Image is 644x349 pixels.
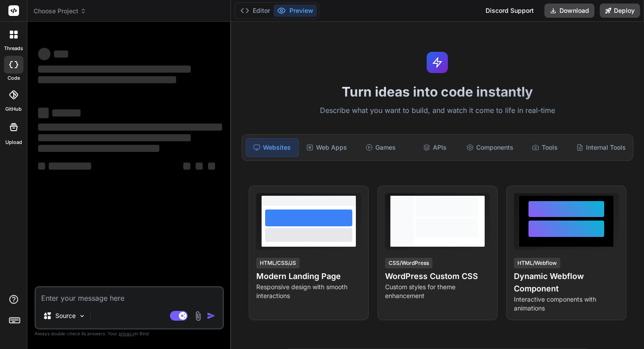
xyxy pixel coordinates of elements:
p: Describe what you want to build, and watch it come to life in real-time [236,105,639,116]
h4: WordPress Custom CSS [385,270,490,283]
div: Internal Tools [573,138,629,157]
p: Responsive design with smooth interactions [256,283,361,300]
button: Preview [274,4,317,17]
span: ‌ [52,109,81,116]
span: ‌ [38,48,50,60]
label: GitHub [5,105,22,113]
span: ‌ [54,50,68,58]
p: Interactive components with animations [514,295,619,313]
div: Games [355,138,407,157]
span: ‌ [183,163,190,170]
span: ‌ [38,145,159,152]
img: attachment [193,311,203,321]
div: Components [463,138,517,157]
span: ‌ [38,163,45,170]
span: ‌ [196,163,203,170]
div: CSS/WordPress [385,258,432,268]
span: Choose Project [34,7,86,16]
h4: Modern Landing Page [256,270,361,283]
div: HTML/Webflow [514,258,560,268]
div: Web Apps [301,138,353,157]
button: Deploy [600,4,640,18]
span: ‌ [38,134,191,141]
span: ‌ [38,124,222,131]
span: ‌ [208,163,215,170]
div: HTML/CSS/JS [256,258,300,268]
span: ‌ [49,163,91,170]
h4: Dynamic Webflow Component [514,270,619,295]
img: icon [207,311,216,320]
label: code [8,74,20,82]
p: Source [55,311,76,320]
label: threads [4,45,23,52]
button: Download [544,4,594,18]
button: Editor [237,4,274,17]
span: ‌ [38,66,191,73]
h1: Turn ideas into code instantly [236,84,639,100]
span: privacy [119,331,135,336]
div: Websites [246,138,299,157]
p: Always double-check its answers. Your in Bind [35,330,224,338]
label: Upload [5,139,22,146]
div: APIs [409,138,461,157]
div: Tools [519,138,571,157]
span: ‌ [38,76,176,83]
div: Discord Support [480,4,539,18]
p: Custom styles for theme enhancement [385,283,490,300]
span: ‌ [38,108,49,118]
img: Pick Models [78,312,86,320]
